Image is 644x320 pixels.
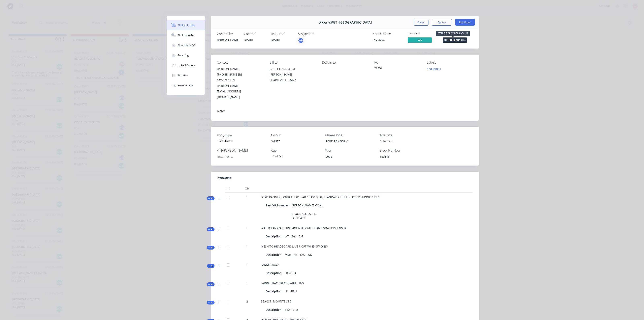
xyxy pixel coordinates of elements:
[408,37,432,42] span: Yes
[298,32,338,36] div: Assigned to
[325,133,376,138] label: Make/Model
[167,40,205,50] button: Checklists 0/0
[269,66,316,83] div: [STREET_ADDRESS][PERSON_NAME]CHARLEVILLE, , 4470
[208,283,213,286] span: Kit
[244,32,266,36] div: Created
[266,307,283,313] div: Description
[261,281,304,285] span: LADDER RACK REMOVABLE PINS
[266,252,283,258] div: Description
[271,32,293,36] div: Required
[178,84,193,87] div: Profitability
[167,20,205,30] button: Order details
[235,184,259,193] div: Qty
[167,81,205,91] button: Profitability
[167,70,205,81] button: Timeline
[283,307,299,313] div: BEA - STD
[271,38,280,41] span: [DATE]
[217,37,239,42] div: [PERSON_NAME]
[217,61,263,64] div: Contact
[261,226,346,230] span: WATER TANK 30L SIDE MOUNTED WITH HAND SOAP DISPENSER
[322,138,373,144] div: FORD RANGER XL
[322,154,373,159] div: 2025
[178,33,194,37] div: Collaborate
[261,244,328,248] span: MESH TO HEADBOARD LASER CUT WINDOW ONLY
[207,227,215,231] div: Kit
[217,77,263,83] div: 0427 713 469
[443,37,467,43] button: FITTED READY FO...
[261,263,280,267] span: LADDER RACK
[178,43,196,47] div: Checklists 0/0
[339,21,372,24] span: [GEOGRAPHIC_DATA]
[266,202,290,208] div: Part/Kit Number
[318,21,339,24] span: Order #5081 -
[167,60,205,70] button: Linked Orders
[217,72,263,77] div: [PHONE_NUMBER]
[271,154,285,159] div: Dual Cab
[283,252,314,258] div: MSH - HB - LAS - WD
[266,270,283,276] div: Description
[266,233,283,239] div: Description
[167,30,205,40] button: Collaborate
[246,244,248,249] span: 1
[208,264,213,267] span: Kit
[269,77,316,83] div: CHARLEVILLE, , 4470
[432,19,452,26] button: Options
[217,148,267,153] label: VIN/[PERSON_NAME]
[373,32,403,36] div: Xero Order #
[217,133,267,138] label: Body Type
[207,282,215,286] div: Kit
[271,148,321,153] label: Cab
[322,61,368,64] div: Deliver to
[178,64,195,67] div: Linked Orders
[374,66,420,72] div: 29452
[271,133,321,138] label: Colour
[283,270,297,276] div: LR - STD
[427,61,473,64] div: Labels
[207,196,215,200] div: Kit
[246,281,248,285] span: 1
[290,202,324,221] div: [PERSON_NAME]-CC-XL STOCK NO. 659145 PO. 29452
[246,263,248,267] span: 1
[246,226,248,230] span: 1
[325,148,376,153] label: Year
[380,148,430,153] label: Stock Number
[217,138,234,144] div: Cab Chassis
[208,228,213,231] span: Kit
[207,246,215,250] div: Kit
[380,133,430,138] label: Tyre Size
[408,32,438,36] div: Invoiced
[208,246,213,249] span: Kit
[425,66,443,71] button: Add labels
[207,301,215,304] div: Kit
[178,23,195,27] div: Order details
[246,195,248,199] span: 1
[208,197,213,200] span: Kit
[377,154,427,159] div: 659145
[298,37,304,43] button: AB
[374,61,420,64] div: PO
[217,32,239,36] div: Created by
[217,83,263,100] div: [PERSON_NAME][EMAIL_ADDRESS][DOMAIN_NAME]
[244,38,253,41] span: [DATE]
[261,195,380,199] span: FORD RANGER, DOUBLE CAB, CAB CHASSIS, XL, STANDARD STEEL TRAY INCLUDING SIDES
[217,66,263,100] div: [PERSON_NAME][PHONE_NUMBER]0427 713 469[PERSON_NAME][EMAIL_ADDRESS][DOMAIN_NAME]
[455,19,475,26] button: Edit Order
[207,264,215,268] div: Kit
[217,66,263,72] div: [PERSON_NAME]
[283,288,298,294] div: LR - PINS
[208,301,213,304] span: Kit
[217,109,473,113] div: Notes
[266,288,283,294] div: Description
[269,66,316,77] div: [STREET_ADDRESS][PERSON_NAME]
[373,37,403,42] div: INV-3093
[268,138,319,144] div: WHITE
[167,50,205,60] button: Tracking
[283,233,305,239] div: WT - 30L - SM
[178,54,189,57] div: Tracking
[436,31,470,36] div: FITTED READY FOR PICK UP
[414,19,428,26] button: Close
[261,299,291,303] span: BEACON MOUNTS STD
[178,74,189,77] div: Timeline
[443,37,467,42] span: FITTED READY FO...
